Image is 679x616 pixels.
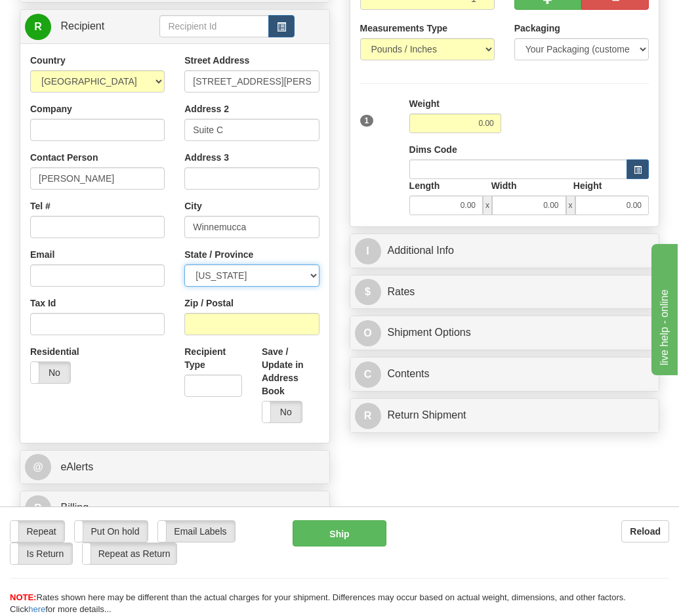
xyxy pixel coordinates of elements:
label: State / Province [184,248,253,261]
label: No [31,362,70,383]
a: B Billing [25,495,325,522]
a: RReturn Shipment [355,402,655,429]
label: Contact Person [30,151,98,164]
span: Billing [60,502,89,513]
label: Dims Code [409,143,457,156]
label: Street Address [184,54,249,67]
input: Enter a location [184,70,319,92]
span: I [355,238,381,264]
span: @ [25,454,51,480]
label: Company [30,102,72,115]
label: City [184,199,201,213]
span: O [355,320,381,346]
label: Height [573,179,602,192]
span: NOTE: [10,592,36,602]
div: live help - online [10,8,121,24]
a: @ eAlerts [25,454,325,481]
span: R [355,403,381,429]
input: Recipient Id [159,15,268,37]
label: Put On hold [75,521,148,542]
span: Recipient [60,20,104,31]
label: Address 2 [184,102,229,115]
a: IAdditional Info [355,237,655,264]
a: OShipment Options [355,319,655,346]
label: Length [409,179,440,192]
label: Tel # [30,199,51,213]
label: Weight [409,97,440,110]
label: Save / Update in Address Book [262,345,319,398]
label: Email [30,248,54,261]
label: Measurements Type [360,22,448,35]
span: $ [355,279,381,305]
span: eAlerts [60,461,93,472]
span: B [25,495,51,522]
label: Zip / Postal [184,297,234,310]
a: here [28,604,45,614]
label: Email Labels [158,521,235,542]
span: x [566,195,575,215]
label: Residential [30,345,62,358]
span: C [355,361,381,388]
button: Ship [293,520,386,546]
label: Address 3 [184,151,229,164]
b: Reload [630,526,661,537]
label: No [262,401,302,422]
iframe: chat widget [649,241,678,375]
label: Country [30,54,66,67]
button: Reload [621,520,669,543]
label: Width [491,179,517,192]
label: Packaging [514,22,560,35]
span: R [25,14,51,40]
label: Tax Id [30,297,56,310]
a: R Recipient [25,13,145,40]
a: $Rates [355,279,655,306]
label: Recipient Type [184,345,242,371]
span: 1 [360,115,374,127]
label: Repeat as Return [83,543,176,564]
label: Is Return [10,543,72,564]
label: Repeat [10,521,64,542]
span: x [483,195,492,215]
a: CContents [355,361,655,388]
